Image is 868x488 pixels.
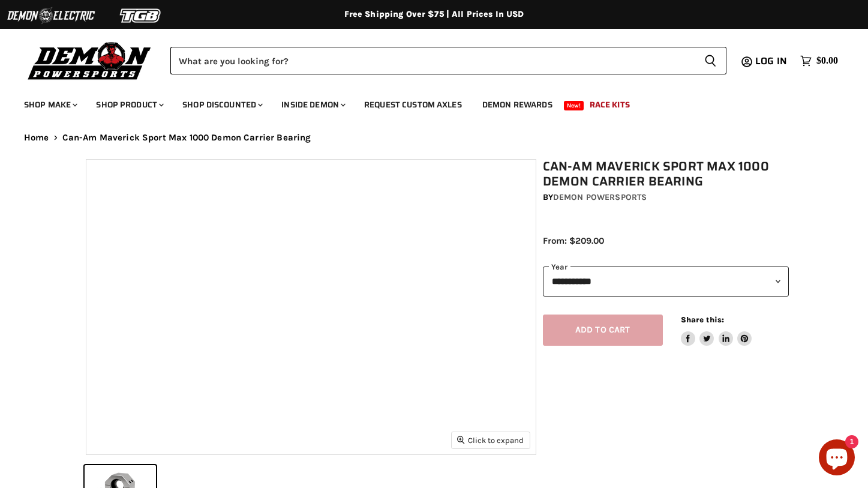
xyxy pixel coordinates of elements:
h1: Can-Am Maverick Sport Max 1000 Demon Carrier Bearing [543,159,789,189]
span: New! [564,101,584,110]
div: by [543,191,789,204]
span: Log in [755,53,787,68]
a: $0.00 [794,52,844,70]
select: year [543,267,789,296]
a: Inside Demon [272,92,353,117]
img: Demon Electric Logo 2 [6,4,96,27]
span: Can-Am Maverick Sport Max 1000 Demon Carrier Bearing [62,133,311,143]
a: Shop Make [15,92,85,117]
a: Log in [750,56,794,67]
span: Click to expand [457,436,524,445]
a: Shop Discounted [173,92,270,117]
span: $0.00 [816,55,838,67]
a: Demon Rewards [473,92,561,117]
aside: Share this: [681,315,752,346]
a: Demon Powersports [553,192,647,202]
a: Home [24,133,49,143]
span: From: $209.00 [543,235,604,246]
input: Search [170,47,695,74]
a: Race Kits [581,92,639,117]
a: Request Custom Axles [355,92,471,117]
span: Share this: [681,315,724,324]
ul: Main menu [15,88,835,117]
img: Demon Powersports [24,39,155,82]
button: Click to expand [452,432,530,448]
inbox-online-store-chat: Shopify online store chat [815,439,858,478]
button: Search [695,47,726,74]
a: Shop Product [87,92,171,117]
img: TGB Logo 2 [96,4,186,27]
form: Product [170,47,726,74]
